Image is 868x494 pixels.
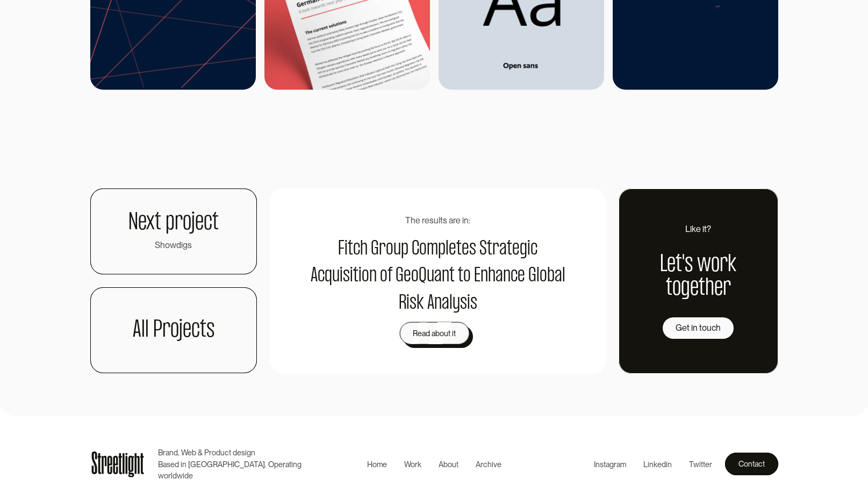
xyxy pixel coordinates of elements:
[685,223,711,236] div: Like it?
[689,459,712,470] div: Twitter
[404,459,421,470] div: Work
[90,188,257,274] a: Next projectShowdigs
[90,287,257,373] a: All Projects
[635,456,680,473] a: Linkedin
[399,322,469,345] a: Read about it
[585,456,635,473] a: Instagram
[725,453,778,475] a: Contact
[405,214,470,227] div: The results are in:
[430,456,467,473] a: About
[133,318,214,342] h1: All Projects
[158,459,317,482] p: Based in [GEOGRAPHIC_DATA]. Operating worldwide
[367,459,387,470] div: Home
[396,456,430,473] a: Work
[155,239,192,252] div: Showdigs
[680,456,721,473] a: Twitter
[128,211,219,235] h1: Next project
[619,188,778,374] a: Like it?Let's work togetherGet in touch
[676,322,721,335] div: Get in touch
[304,236,571,317] p: Fitch Group Completes Strategic Acquisition of GeoQuant to Enhance Global Risk Analysis
[643,459,672,470] div: Linkedin
[439,459,458,470] div: About
[158,447,317,459] p: Brand, Web & Product design
[628,253,769,300] h1: Let's work together
[476,459,501,470] div: Archive
[467,456,510,473] a: Archive
[358,456,396,473] a: Home
[413,327,456,340] div: Read about it
[738,457,765,470] div: Contact
[594,459,626,470] div: Instagram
